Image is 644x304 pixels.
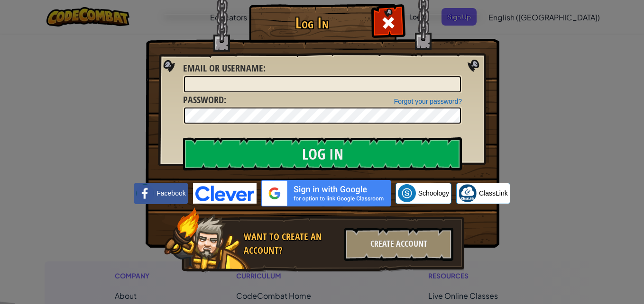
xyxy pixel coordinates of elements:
span: Password [183,93,224,106]
span: ClassLink [479,188,508,198]
img: clever-logo-blue.png [193,183,257,204]
span: Email or Username [183,62,263,74]
img: classlink-logo-small.png [459,184,477,202]
img: facebook_small.png [136,184,154,202]
img: gplus_sso_button2.svg [261,180,391,206]
label: : [183,62,266,75]
div: Create Account [344,228,453,261]
span: Facebook [156,188,185,198]
input: Log In [183,137,462,170]
span: Schoology [418,188,449,198]
label: : [183,93,226,107]
a: Forgot your password? [394,98,462,105]
img: schoology.png [398,184,416,202]
div: Want to create an account? [244,230,339,257]
h1: Log In [251,15,372,31]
